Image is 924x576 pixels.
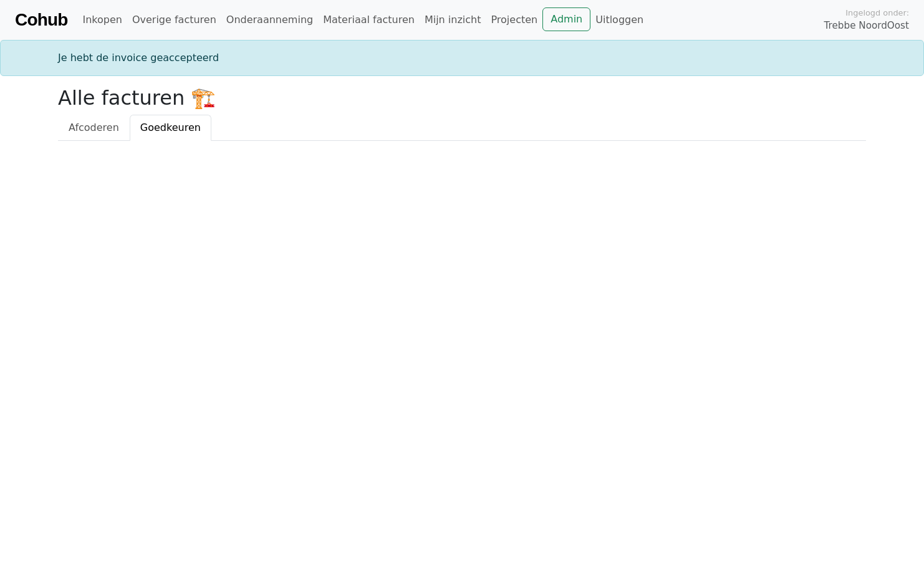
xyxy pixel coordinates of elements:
[542,7,590,31] a: Admin
[140,122,201,133] span: Goedkeuren
[58,86,866,110] h2: Alle facturen 🏗️
[127,7,221,32] a: Overige facturen
[77,7,127,32] a: Inkopen
[221,7,318,32] a: Onderaanneming
[51,50,873,65] div: Je hebt de invoice geaccepteerd
[590,7,648,32] a: Uitloggen
[824,19,909,33] span: Trebbe NoordOost
[845,7,909,19] span: Ingelogd onder:
[130,115,211,141] a: Goedkeuren
[486,7,542,32] a: Projecten
[58,115,130,141] a: Afcoderen
[318,7,420,32] a: Materiaal facturen
[420,7,486,32] a: Mijn inzicht
[69,122,119,133] span: Afcoderen
[15,5,67,35] a: Cohub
